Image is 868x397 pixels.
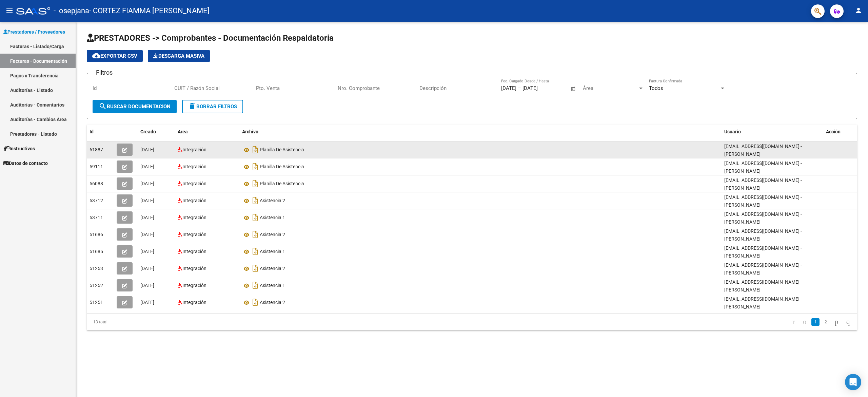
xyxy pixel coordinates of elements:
[242,129,258,134] span: Archivo
[175,125,239,139] datatable-header-cell: Area
[182,181,206,186] span: Integración
[800,318,809,326] a: go to previous page
[724,228,802,242] span: [EMAIL_ADDRESS][DOMAIN_NAME] - [PERSON_NAME]
[810,316,821,328] li: page 1
[811,318,820,326] a: 1
[251,297,260,308] i: Descargar documento
[260,300,285,305] span: Asistencia 2
[260,181,304,187] span: Planilla De Asistencia
[3,159,48,167] span: Datos de contacto
[724,211,802,225] span: [EMAIL_ADDRESS][DOMAIN_NAME] - [PERSON_NAME]
[501,85,516,91] input: Start date
[148,50,210,62] app-download-masive: Descarga masiva de comprobantes (adjuntos)
[90,164,103,169] span: 59111
[251,195,260,206] i: Descargar documento
[260,266,285,271] span: Asistencia 2
[90,232,103,237] span: 51686
[140,129,156,134] span: Creado
[140,164,154,169] span: [DATE]
[724,296,802,309] span: [EMAIL_ADDRESS][DOMAIN_NAME] - [PERSON_NAME]
[140,198,154,203] span: [DATE]
[182,147,206,152] span: Integración
[188,103,237,110] span: Borrar Filtros
[570,85,577,93] button: Open calendar
[260,249,285,254] span: Asistencia 1
[93,100,177,113] button: Buscar Documentacion
[182,249,206,254] span: Integración
[92,52,100,60] mat-icon: cloud_download
[54,3,89,18] span: - osepjana
[140,266,154,271] span: [DATE]
[90,198,103,203] span: 53712
[90,249,103,254] span: 51685
[826,129,841,134] span: Acción
[182,198,206,203] span: Integración
[260,164,304,170] span: Planilla De Asistencia
[99,102,107,110] mat-icon: search
[724,144,802,157] span: [EMAIL_ADDRESS][DOMAIN_NAME] - [PERSON_NAME]
[789,318,798,326] a: go to first page
[239,125,722,139] datatable-header-cell: Archivo
[724,160,802,174] span: [EMAIL_ADDRESS][DOMAIN_NAME] - [PERSON_NAME]
[251,280,260,291] i: Descargar documento
[182,232,206,237] span: Integración
[845,374,861,390] div: Open Intercom Messenger
[724,245,802,259] span: [EMAIL_ADDRESS][DOMAIN_NAME] - [PERSON_NAME]
[153,53,204,59] span: Descarga Masiva
[722,125,823,139] datatable-header-cell: Usuario
[140,181,154,186] span: [DATE]
[87,33,334,43] span: PRESTADORES -> Comprobantes - Documentación Respaldatoria
[260,215,285,221] span: Asistencia 1
[260,232,285,238] span: Asistencia 2
[90,283,103,288] span: 51252
[821,316,831,328] li: page 2
[182,100,243,113] button: Borrar Filtros
[90,300,103,305] span: 51251
[724,177,802,191] span: [EMAIL_ADDRESS][DOMAIN_NAME] - [PERSON_NAME]
[3,28,65,36] span: Prestadores / Proveedores
[251,246,260,257] i: Descargar documento
[854,6,863,15] mat-icon: person
[251,263,260,274] i: Descargar documento
[3,145,35,152] span: Instructivos
[724,262,802,276] span: [EMAIL_ADDRESS][DOMAIN_NAME] - [PERSON_NAME]
[90,215,103,220] span: 53711
[251,144,260,155] i: Descargar documento
[188,102,196,110] mat-icon: delete
[140,300,154,305] span: [DATE]
[260,198,285,204] span: Asistencia 2
[89,3,210,18] span: - CORTEZ FIAMMA [PERSON_NAME]
[90,129,94,134] span: Id
[5,6,14,15] mat-icon: menu
[140,147,154,152] span: [DATE]
[140,215,154,220] span: [DATE]
[140,232,154,237] span: [DATE]
[138,125,175,139] datatable-header-cell: Creado
[99,103,171,110] span: Buscar Documentacion
[518,85,521,91] span: –
[251,178,260,189] i: Descargar documento
[522,85,555,91] input: End date
[724,194,802,208] span: [EMAIL_ADDRESS][DOMAIN_NAME] - [PERSON_NAME]
[90,181,103,186] span: 56088
[260,283,285,288] span: Asistencia 1
[724,279,802,292] span: [EMAIL_ADDRESS][DOMAIN_NAME] - [PERSON_NAME]
[182,266,206,271] span: Integración
[649,85,663,91] span: Todos
[140,249,154,254] span: [DATE]
[87,50,143,62] button: Exportar CSV
[724,129,741,134] span: Usuario
[251,161,260,172] i: Descargar documento
[87,125,114,139] datatable-header-cell: Id
[182,300,206,305] span: Integración
[260,147,304,153] span: Planilla De Asistencia
[182,283,206,288] span: Integración
[93,68,116,77] h3: Filtros
[92,53,137,59] span: Exportar CSV
[178,129,188,134] span: Area
[583,85,638,91] span: Área
[90,147,103,152] span: 61887
[182,215,206,220] span: Integración
[251,229,260,240] i: Descargar documento
[87,314,240,330] div: 13 total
